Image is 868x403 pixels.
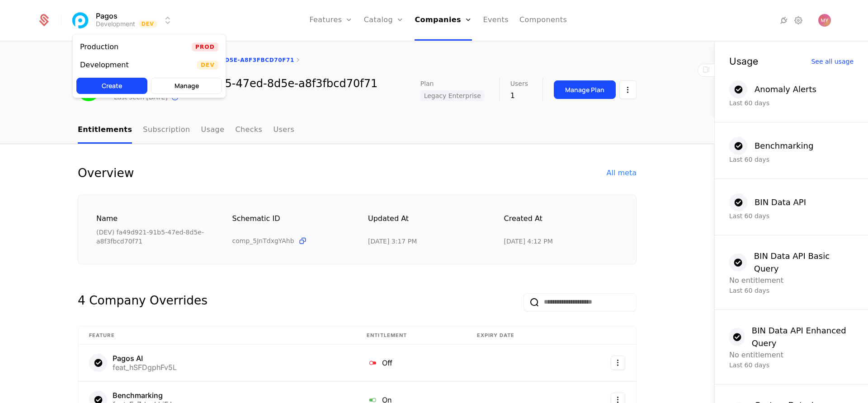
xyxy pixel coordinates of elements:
span: Dev [197,61,218,70]
div: Production [80,43,118,51]
div: Select environment [72,34,226,98]
span: Prod [192,42,218,52]
button: Create [76,78,147,94]
div: Development [80,61,129,69]
button: Manage [151,78,222,94]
